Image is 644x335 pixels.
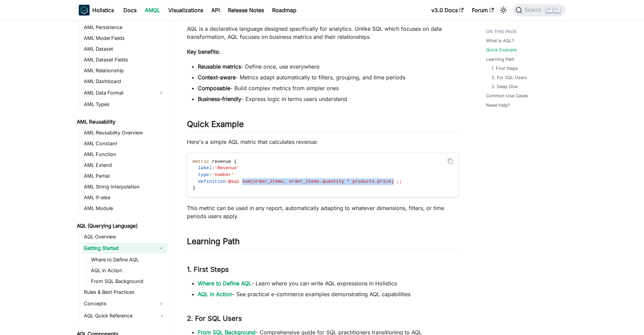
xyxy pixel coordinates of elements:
li: - Metrics adapt automatically to filters, grouping, and time periods [198,73,459,81]
span: revenue [212,159,231,164]
span: label [198,165,212,171]
img: Holistics [79,5,90,16]
h2: Quick Example [187,119,459,132]
h2: Learning Path [187,236,459,249]
a: AML Persistence [82,23,167,32]
p: AQL is a declarative language designed specifically for analytics. Unlike SQL which focuses on da... [187,25,459,41]
h3: 2. For SQL Users [187,314,459,323]
a: AML Constant [82,139,167,148]
a: AML Partial [82,171,167,181]
a: AML Types [82,100,167,109]
a: AML Extend [82,160,167,170]
span: 'Revenue' [215,165,239,171]
a: Concepts [82,298,155,309]
a: Need Help? [486,102,510,108]
span: metric [193,159,209,164]
li: - Define once, use everywhere [198,62,459,71]
button: Expand sidebar category 'Concepts' [155,298,167,309]
a: AQL Overview [82,232,167,241]
li: - Learn where you can write AQL expressions in Holistics [198,279,459,287]
a: Roadmap [268,5,301,16]
a: AML Dashboard [82,77,167,86]
strong: Reusable metrics [198,63,241,70]
span: 'number' [212,172,234,177]
strong: Context-aware [198,74,236,81]
span: : [209,172,212,177]
a: AQL Quick Reference [82,310,167,321]
span: { [234,159,237,164]
a: What is AQL? [486,37,514,44]
li: - Build complex metrics from simpler ones [198,84,459,92]
a: Where to Define AQL [198,280,252,287]
a: From SQL Background [89,277,167,286]
span: Search [522,7,546,13]
a: AML Model Fields [82,33,167,43]
a: v3.0 Docs [427,5,468,16]
b: Holistics [92,6,114,14]
span: type [198,172,209,177]
button: Search (Command+K) [513,4,565,16]
a: AQL (Querying Language) [75,221,167,231]
a: 2. For SQL Users [492,74,527,81]
a: AMQL [141,5,164,16]
a: Common Use Cases [486,93,528,99]
span: : [212,165,215,171]
strong: Composable [198,85,230,92]
strong: Key benefits: [187,48,220,55]
a: AML String Interpolation [82,182,167,191]
a: AML Reusability [75,117,167,127]
a: AML Reusability Overview [82,128,167,137]
a: Getting Started [82,243,155,254]
a: Docs [119,5,141,16]
nav: Docs sidebar [72,20,173,335]
a: Learning Path [486,56,515,62]
a: Quick Example [486,47,517,53]
span: : [225,179,228,184]
a: Visualizations [164,5,207,16]
a: Where to Define AQL [89,255,167,264]
a: 1. First Steps [492,65,518,72]
span: } [193,185,195,190]
span: @aql sum(order_items, order_items.quantity * products.price) ;; [229,179,402,184]
button: Copy code to clipboard [445,156,456,167]
a: API [207,5,224,16]
a: AML Module [82,204,167,213]
a: AQL in Action [198,291,232,298]
a: AML Data Format [82,87,155,98]
strong: Business-friendly [198,96,241,102]
button: Collapse sidebar category 'Getting Started' [155,243,167,254]
li: - See practical e-commerce examples demonstrating AQL capabilities [198,290,459,298]
a: AML If-else [82,193,167,202]
button: Expand sidebar category 'AML Data Format' [155,87,167,98]
p: This metric can be used in any report, automatically adapting to whatever dimensions, filters, or... [187,204,459,220]
kbd: ⌘ [546,7,552,13]
a: AML Function [82,150,167,159]
a: Rules & Best Practices [82,287,167,297]
a: Forum [468,5,498,16]
button: Switch between dark and light mode (currently light mode) [498,5,509,16]
a: HolisticsHolistics [79,5,114,16]
li: - Express logic in terms users understand [198,95,459,103]
a: AQL in Action [89,266,167,275]
h3: 1. First Steps [187,265,459,274]
a: AML Dataset [82,44,167,54]
a: Release Notes [224,5,268,16]
a: AML Relationship [82,66,167,75]
a: 3. Deep Dive [492,83,518,90]
span: definition [198,179,226,184]
kbd: K [554,7,560,13]
a: AML Dataset Fields [82,55,167,65]
p: Here's a simple AQL metric that calculates revenue: [187,138,459,146]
